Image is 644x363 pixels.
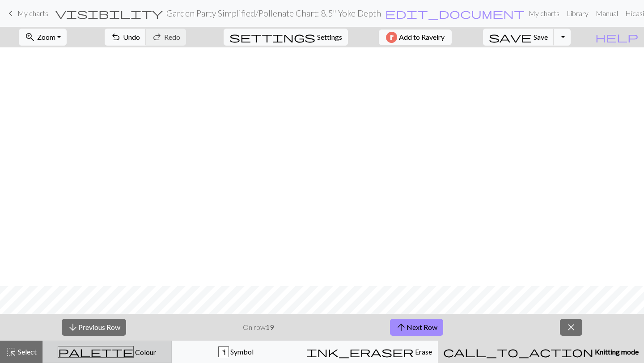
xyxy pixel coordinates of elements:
span: close [566,321,576,333]
span: call_to_action [443,346,593,358]
span: edit_document [385,7,525,20]
span: Zoom [37,33,55,41]
button: Save [483,29,554,46]
a: Library [563,4,592,22]
span: undo [110,31,121,43]
strong: 19 [266,323,274,331]
button: Zoom [19,29,67,46]
span: Symbol [229,347,254,356]
button: Erase [301,341,438,363]
span: Undo [123,33,140,41]
span: arrow_upward [396,321,407,333]
span: Save [534,33,548,41]
img: Ravelry [386,32,397,43]
button: Previous Row [62,319,126,336]
button: Knitting mode [438,341,644,363]
span: Knitting mode [593,347,639,356]
span: arrow_downward [68,321,78,333]
p: On row [243,322,274,333]
span: visibility [55,7,163,20]
span: palette [58,346,133,358]
span: ink_eraser [306,346,414,358]
span: Erase [414,347,432,356]
a: My charts [525,4,563,22]
span: help [595,31,638,43]
span: Colour [134,348,156,356]
button: Undo [105,29,146,46]
button: Next Row [390,319,443,336]
span: save [489,31,532,43]
button: Add to Ravelry [379,30,452,45]
i: Settings [229,32,315,42]
span: zoom_in [25,31,35,43]
span: My charts [17,9,48,17]
span: Settings [317,32,342,42]
span: Add to Ravelry [399,32,445,43]
div: s [219,347,229,358]
span: Select [17,347,37,356]
span: highlight_alt [6,346,17,358]
button: SettingsSettings [224,29,348,46]
button: s Symbol [172,341,301,363]
a: Manual [592,4,622,22]
span: keyboard_arrow_left [5,7,16,20]
h2: Garden Party Simplified / Pollenate Chart: 8.5" Yoke Depth [166,8,381,18]
a: My charts [5,6,48,21]
button: Colour [42,341,172,363]
span: settings [229,31,315,43]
